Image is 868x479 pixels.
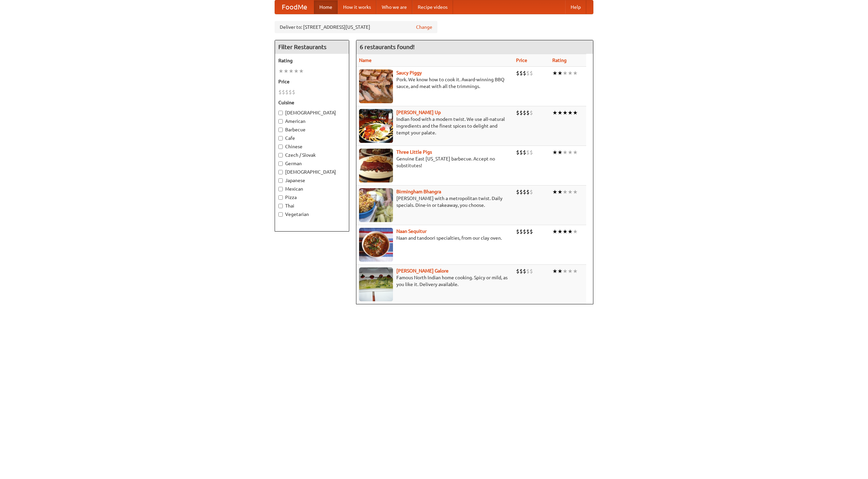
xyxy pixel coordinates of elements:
[278,111,283,115] input: [DEMOGRAPHIC_DATA]
[557,267,563,275] li: ★
[278,212,283,217] input: Vegetarian
[282,88,285,96] li: $
[416,24,432,30] a: Change
[278,67,283,75] li: ★
[557,69,563,77] li: ★
[359,228,393,262] img: naansequitur.jpg
[516,188,519,196] li: $
[552,58,567,63] a: Rating
[563,149,568,156] li: ★
[278,57,346,64] h5: Rating
[278,202,346,209] label: Thai
[278,187,283,191] input: Mexican
[278,160,346,167] label: German
[530,69,533,77] li: $
[519,228,523,235] li: $
[396,268,449,274] a: [PERSON_NAME] Galore
[552,267,557,275] li: ★
[278,204,283,208] input: Thai
[294,67,299,75] li: ★
[359,149,393,182] img: littlepigs.jpg
[568,69,573,77] li: ★
[552,188,557,196] li: ★
[278,145,283,149] input: Chinese
[573,188,578,196] li: ★
[530,267,533,275] li: $
[523,149,526,156] li: $
[278,136,283,140] input: Cafe
[526,188,530,196] li: $
[396,228,427,234] a: Naan Sequitur
[275,21,437,33] div: Deliver to: [STREET_ADDRESS][US_STATE]
[275,40,349,54] h4: Filter Restaurants
[278,126,346,133] label: Barbecue
[530,228,533,235] li: $
[359,235,511,241] p: Naan and tandoori specialties, from our clay oven.
[557,109,563,116] li: ★
[278,211,346,218] label: Vegetarian
[396,110,441,115] a: [PERSON_NAME] Up
[278,153,283,157] input: Czech / Slovak
[526,69,530,77] li: $
[526,267,530,275] li: $
[359,155,511,169] p: Genuine East [US_STATE] barbecue. Accept no substitutes!
[359,69,393,103] img: saucy.jpg
[278,177,346,184] label: Japanese
[278,152,346,158] label: Czech / Slovak
[278,128,283,132] input: Barbecue
[278,178,283,183] input: Japanese
[573,69,578,77] li: ★
[557,149,563,156] li: ★
[557,228,563,235] li: ★
[278,143,346,150] label: Chinese
[519,109,523,116] li: $
[278,118,346,125] label: American
[552,109,557,116] li: ★
[396,70,422,75] a: Saucy Piggy
[552,69,557,77] li: ★
[359,109,393,143] img: curryup.jpg
[359,195,511,209] p: [PERSON_NAME] with a metropolitan twist. Daily specials. Dine-in or takeaway, you choose.
[573,109,578,116] li: ★
[552,149,557,156] li: ★
[359,76,511,90] p: Pork. We know how to cook it. Award-winning BBQ sauce, and meat with all the trimmings.
[530,149,533,156] li: $
[523,109,526,116] li: $
[359,274,511,288] p: Famous North Indian home cooking. Spicy or mild, as you like it. Delivery available.
[568,188,573,196] li: ★
[359,58,372,63] a: Name
[278,170,283,174] input: [DEMOGRAPHIC_DATA]
[278,109,346,116] label: [DEMOGRAPHIC_DATA]
[278,119,283,124] input: American
[289,67,294,75] li: ★
[568,228,573,235] li: ★
[526,228,530,235] li: $
[376,0,412,14] a: Who we are
[278,88,282,96] li: $
[289,88,292,96] li: $
[396,149,432,155] a: Three Little Pigs
[278,161,283,166] input: German
[519,69,523,77] li: $
[516,228,519,235] li: $
[516,69,519,77] li: $
[530,188,533,196] li: $
[516,149,519,156] li: $
[526,149,530,156] li: $
[396,189,441,194] a: Birmingham Bhangra
[292,88,295,96] li: $
[516,58,527,63] a: Price
[523,69,526,77] li: $
[568,267,573,275] li: ★
[516,109,519,116] li: $
[359,188,393,222] img: bhangra.jpg
[563,228,568,235] li: ★
[563,267,568,275] li: ★
[278,186,346,192] label: Mexican
[519,267,523,275] li: $
[573,149,578,156] li: ★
